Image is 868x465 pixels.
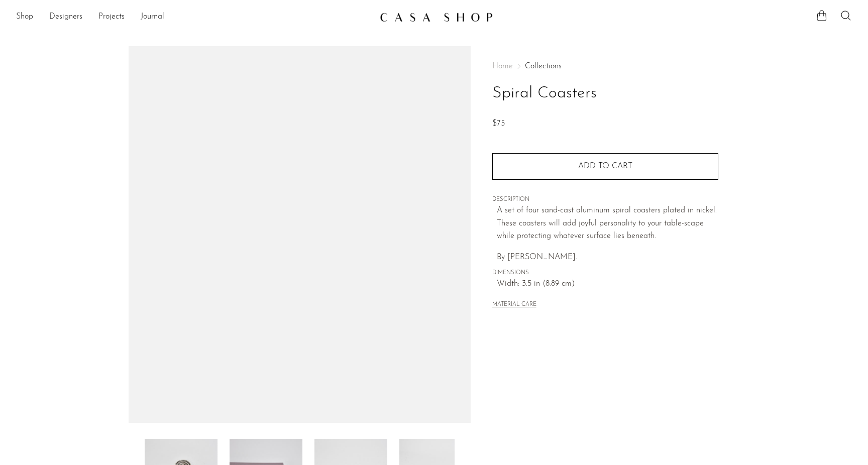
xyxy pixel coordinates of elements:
[497,253,577,261] span: By [PERSON_NAME].
[525,62,562,70] a: Collections
[492,62,718,70] nav: Breadcrumbs
[492,153,718,179] button: Add to cart
[16,9,372,26] nav: Desktop navigation
[492,81,718,106] h1: Spiral Coasters
[492,301,536,309] button: MATERIAL CARE
[497,278,718,291] span: Width: 3.5 in (8.89 cm)
[16,11,33,24] a: Shop
[492,120,505,128] span: $75
[16,9,372,26] ul: NEW HEADER MENU
[492,195,718,204] span: DESCRIPTION
[492,269,718,278] span: DIMENSIONS
[98,11,125,24] a: Projects
[578,162,632,170] span: Add to cart
[141,11,164,24] a: Journal
[49,11,82,24] a: Designers
[497,206,717,240] span: A set of four sand-cast aluminum spiral coasters plated in nickel. These coasters will add joyful...
[492,62,513,70] span: Home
